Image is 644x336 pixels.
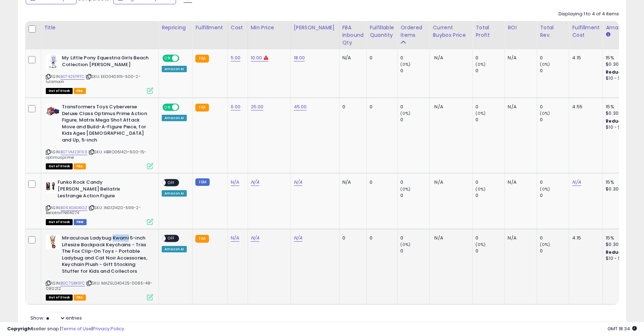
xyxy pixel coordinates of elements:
span: All listings that are currently out of stock and unavailable for purchase on Amazon [46,219,73,225]
a: B07425TRTC [60,74,84,80]
div: 0 [400,55,429,61]
div: N/A [508,55,531,61]
div: N/A [508,235,531,241]
div: 0 [400,104,429,110]
div: seller snap | | [7,326,124,332]
div: N/A [342,55,361,61]
small: FBA [195,104,209,112]
div: Current Buybox Price [433,24,469,39]
span: OFF [166,236,177,242]
small: (0%) [400,110,410,116]
small: (0%) [540,61,550,67]
a: 10.00 [251,54,262,61]
img: 41hBrg5nmcL._SL40_.jpg [46,235,60,249]
div: 0 [540,179,569,186]
div: 0 [475,55,504,61]
div: Amazon AI [162,66,187,72]
div: 0 [540,235,569,241]
span: | SKU: EED040319-500-2-lulamoon [46,74,141,84]
span: OFF [178,55,190,61]
div: Fulfillment [195,24,224,31]
div: 0 [475,192,504,199]
div: 0 [400,192,429,199]
a: Terms of Use [61,325,92,332]
div: 0 [540,68,569,74]
div: Amazon AI [162,246,187,252]
a: 45.00 [294,103,307,110]
a: N/A [231,179,239,186]
div: FBA inbound Qty [342,24,364,46]
a: Privacy Policy [93,325,124,332]
div: 4.55 [572,104,597,110]
small: (0%) [400,61,410,67]
div: 0 [342,235,361,241]
small: FBM [195,178,209,186]
b: Miraculous Ladybug Kwami 5-inch Lifesize Backpack Keychains - Trixx The Fox Clip-On Toys - Portab... [62,235,149,276]
a: N/A [251,179,259,186]
a: N/A [294,234,302,242]
span: N/A [434,179,443,186]
a: 18.00 [294,54,305,61]
div: 4.15 [572,55,597,61]
div: N/A [508,104,531,110]
div: Fulfillable Quantity [370,24,394,39]
div: 0 [400,68,429,74]
div: 0 [370,104,392,110]
span: | SKU: MAZEL040425-0085-48-080212 [46,280,153,291]
div: 0 [400,235,429,241]
span: FBM [74,219,87,225]
span: OFF [166,180,177,186]
span: 2025-10-6 18:34 GMT [608,325,637,332]
img: 41gB2iaOTgL._SL40_.jpg [46,179,56,193]
div: 0 [370,179,392,186]
div: Amazon AI [162,115,187,121]
a: N/A [294,179,302,186]
small: (0%) [540,186,550,192]
div: ASIN: [46,179,153,224]
div: 0 [400,248,429,254]
span: | SKU: ING121420-599-2-BellatrixFNK14074 [46,205,141,216]
a: N/A [572,179,581,186]
div: Displaying 1 to 4 of 4 items [558,11,619,18]
div: 0 [540,55,569,61]
div: 0 [540,248,569,254]
div: Total Profit [475,24,502,39]
b: Transformers Toys Cyberverse Deluxe Class Optimus Prime Action Figure, Matrix Mega Shot Attack Mo... [62,104,149,145]
div: Cost [231,24,245,31]
span: N/A [434,103,443,110]
div: ASIN: [46,235,153,300]
span: All listings that are currently out of stock and unavailable for purchase on Amazon [46,295,73,301]
span: N/A [434,234,443,241]
div: Repricing [162,24,189,31]
span: FBA [74,295,86,301]
div: 0 [475,104,504,110]
div: 0 [400,179,429,186]
div: 0 [400,117,429,123]
small: (0%) [475,242,486,247]
div: Title [44,24,156,31]
strong: Copyright [7,325,33,332]
small: (0%) [475,61,486,67]
a: 5.00 [231,54,241,61]
a: 6.00 [231,103,241,110]
small: FBA [195,55,209,63]
div: 0 [370,235,392,241]
a: N/A [231,234,239,242]
div: Fulfillment Cost [572,24,600,39]
a: N/A [251,234,259,242]
div: 0 [370,55,392,61]
div: ASIN: [46,104,153,168]
small: (0%) [540,242,550,247]
div: 4.15 [572,235,597,241]
div: Amazon AI [162,190,187,197]
span: All listings that are currently out of stock and unavailable for purchase on Amazon [46,163,73,169]
div: 0 [540,104,569,110]
span: FBA [74,163,86,169]
small: (0%) [475,110,486,116]
div: 0 [475,68,504,74]
a: B06XGXG6GZ [60,205,87,211]
div: 0 [342,104,361,110]
div: 0 [475,179,504,186]
div: ASIN: [46,55,153,93]
img: 41vYivfFhHL._SL40_.jpg [46,104,60,118]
